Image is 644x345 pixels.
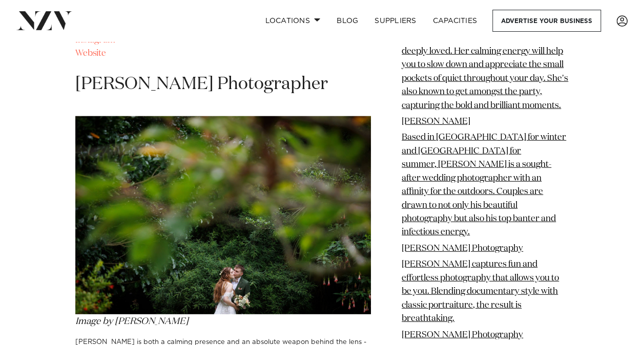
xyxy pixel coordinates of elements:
em: Image by [PERSON_NAME] [75,317,189,326]
a: Locations [257,10,328,32]
a: [PERSON_NAME] captures fun and effortless photography that allows you to be you. Blending documen... [402,261,559,324]
a: Capacities [425,10,486,32]
a: [PERSON_NAME] Photography [402,244,523,253]
a: SUPPLIERS [366,10,424,32]
a: [PERSON_NAME] Photography [402,331,523,339]
img: nzv-logo.png [16,11,72,30]
a: Advertise your business [492,10,601,32]
a: Based in [GEOGRAPHIC_DATA] for winter and [GEOGRAPHIC_DATA] for summer, [PERSON_NAME] is a sought... [402,134,566,237]
h2: [PERSON_NAME] Photographer [75,73,371,96]
a: [PERSON_NAME] [402,117,470,126]
a: BLOG [328,10,366,32]
a: Website [75,49,106,58]
a: Instagram [75,36,115,45]
a: [PERSON_NAME] shoots weddings with the intent of making you feel fully seen and deeply loved. Her... [402,20,568,110]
